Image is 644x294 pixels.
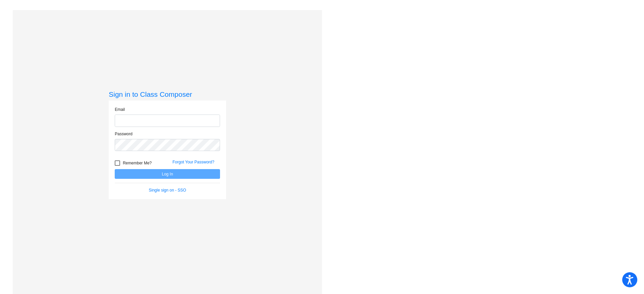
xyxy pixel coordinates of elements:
[109,90,226,98] h3: Sign in to Class Composer
[115,131,132,137] label: Password
[123,159,152,167] span: Remember Me?
[115,106,125,113] label: Email
[149,188,186,193] a: Single sign on - SSO
[172,160,214,164] a: Forgot Your Password?
[115,169,220,179] button: Log In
